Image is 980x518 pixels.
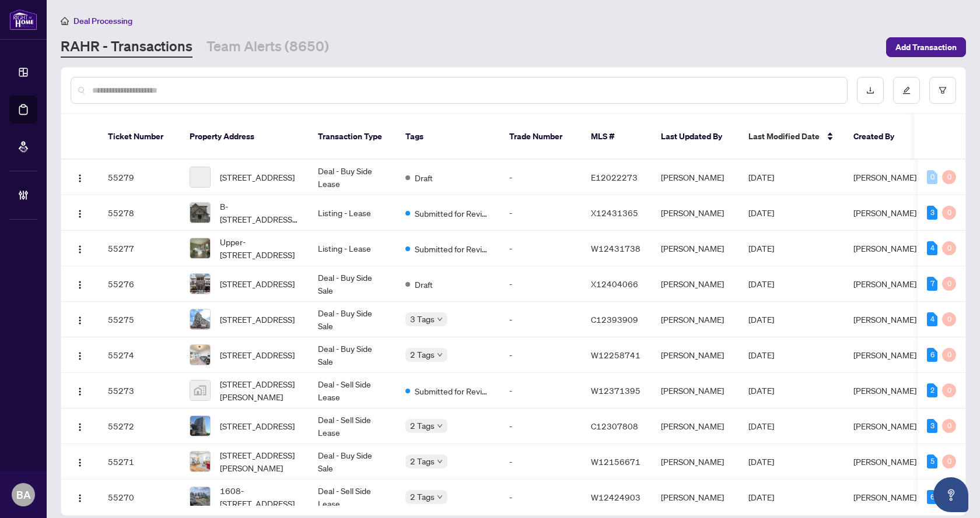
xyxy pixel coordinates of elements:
[853,172,916,182] span: [PERSON_NAME]
[866,86,874,94] span: download
[75,280,85,290] img: Logo
[853,385,916,396] span: [PERSON_NAME]
[500,373,582,408] td: -
[99,444,180,480] td: 55271
[415,385,491,397] span: Submitted for Review
[220,171,295,184] span: [STREET_ADDRESS]
[748,385,774,396] span: [DATE]
[748,279,774,289] span: [DATE]
[190,274,210,294] img: thumbnail-img
[748,350,774,360] span: [DATE]
[309,337,396,373] td: Deal - Buy Side Sale
[857,77,884,104] button: download
[71,203,89,222] button: Logo
[73,16,132,26] span: Deal Processing
[748,456,774,467] span: [DATE]
[942,312,956,326] div: 0
[415,242,491,255] span: Submitted for Review
[748,421,774,431] span: [DATE]
[75,494,85,503] img: Logo
[652,337,739,373] td: [PERSON_NAME]
[853,456,916,467] span: [PERSON_NAME]
[927,277,937,291] div: 7
[71,381,89,400] button: Logo
[748,130,820,143] span: Last Modified Date
[927,454,937,468] div: 5
[748,207,774,218] span: [DATE]
[652,373,739,408] td: [PERSON_NAME]
[220,277,295,290] span: [STREET_ADDRESS]
[591,492,640,502] span: W12424903
[71,417,89,435] button: Logo
[190,345,210,365] img: thumbnail-img
[180,114,309,160] th: Property Address
[75,174,85,183] img: Logo
[591,279,638,289] span: X12404066
[591,456,640,467] span: W12156671
[75,351,85,361] img: Logo
[942,241,956,255] div: 0
[415,207,491,220] span: Submitted for Review
[927,206,937,220] div: 3
[71,452,89,471] button: Logo
[437,352,443,358] span: down
[410,419,435,432] span: 2 Tags
[942,383,956,397] div: 0
[652,114,739,160] th: Last Updated By
[853,207,916,218] span: [PERSON_NAME]
[942,206,956,220] div: 0
[652,408,739,444] td: [PERSON_NAME]
[739,114,844,160] th: Last Modified Date
[927,170,937,184] div: 0
[75,209,85,219] img: Logo
[190,203,210,223] img: thumbnail-img
[410,348,435,361] span: 2 Tags
[309,302,396,337] td: Deal - Buy Side Sale
[99,114,180,160] th: Ticket Number
[437,494,443,500] span: down
[591,172,638,182] span: E12022273
[902,86,911,94] span: edit
[396,114,500,160] th: Tags
[844,114,914,160] th: Created By
[415,171,433,184] span: Draft
[71,239,89,258] button: Logo
[927,241,937,255] div: 4
[61,17,69,25] span: home
[500,408,582,444] td: -
[437,316,443,322] span: down
[500,266,582,302] td: -
[886,37,966,57] button: Add Transaction
[582,114,652,160] th: MLS #
[853,279,916,289] span: [PERSON_NAME]
[99,337,180,373] td: 55274
[71,274,89,293] button: Logo
[942,170,956,184] div: 0
[748,492,774,502] span: [DATE]
[190,380,210,400] img: thumbnail-img
[942,348,956,362] div: 0
[500,302,582,337] td: -
[500,337,582,373] td: -
[410,454,435,468] span: 2 Tags
[500,231,582,266] td: -
[500,480,582,515] td: -
[75,245,85,254] img: Logo
[309,114,396,160] th: Transaction Type
[190,487,210,507] img: thumbnail-img
[927,419,937,433] div: 3
[220,235,299,261] span: Upper-[STREET_ADDRESS]
[853,350,916,360] span: [PERSON_NAME]
[75,458,85,467] img: Logo
[927,312,937,326] div: 4
[75,422,85,432] img: Logo
[99,373,180,408] td: 55273
[220,313,295,326] span: [STREET_ADDRESS]
[591,207,638,218] span: X12431365
[942,419,956,433] div: 0
[99,408,180,444] td: 55272
[591,350,640,360] span: W12258741
[220,449,299,474] span: [STREET_ADDRESS][PERSON_NAME]
[500,444,582,480] td: -
[190,309,210,329] img: thumbnail-img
